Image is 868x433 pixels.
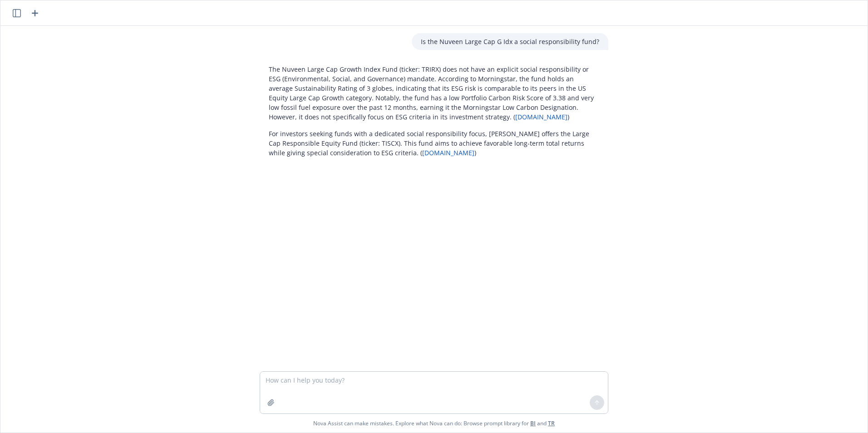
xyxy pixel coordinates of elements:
[548,419,555,427] a: TR
[422,148,474,157] a: [DOMAIN_NAME]
[269,64,599,122] p: The Nuveen Large Cap Growth Index Fund (ticker: TRIRX) does not have an explicit social responsib...
[515,113,567,121] a: [DOMAIN_NAME]
[269,129,599,157] p: For investors seeking funds with a dedicated social responsibility focus, [PERSON_NAME] offers th...
[4,414,864,433] span: Nova Assist can make mistakes. Explore what Nova can do: Browse prompt library for and
[530,419,536,427] a: BI
[421,37,599,46] p: Is the Nuveen Large Cap G Idx a social responsibility fund?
